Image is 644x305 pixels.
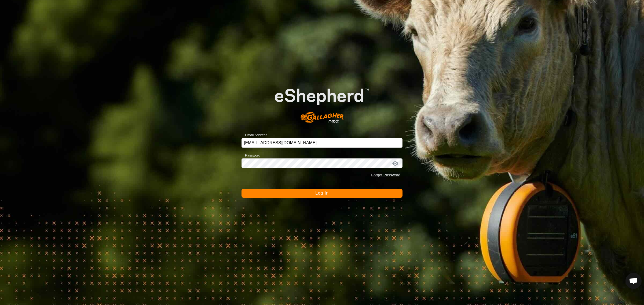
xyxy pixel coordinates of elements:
button: Log In [241,189,402,198]
div: Open chat [625,273,642,289]
a: Forgot Password [371,173,400,177]
span: Log In [315,191,328,195]
label: Email Address [241,132,267,138]
input: Email Address [241,138,402,148]
img: E-shepherd Logo [258,75,386,130]
label: Password [241,153,260,158]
